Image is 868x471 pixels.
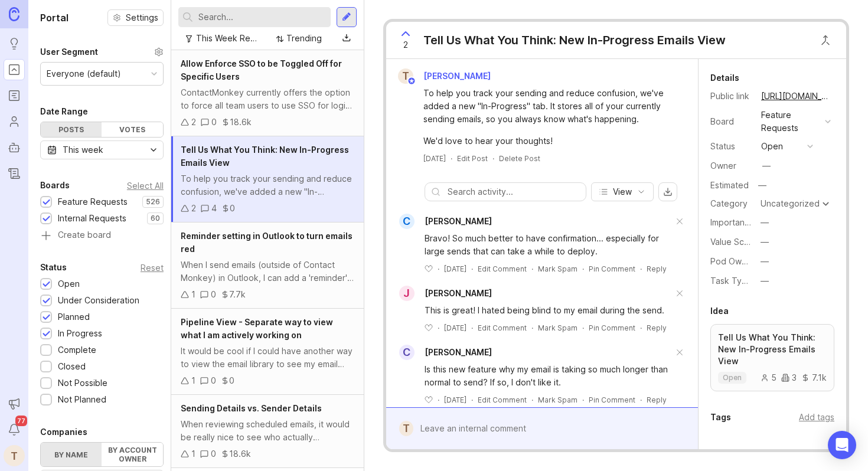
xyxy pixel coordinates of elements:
div: · [582,323,584,333]
div: Votes [102,122,162,137]
div: Open [58,277,80,290]
div: 18.6k [230,116,252,129]
button: T [4,445,25,466]
span: [DATE] [444,395,466,405]
div: Edit Comment [478,323,527,333]
div: — [761,255,769,268]
div: 4 [211,202,217,215]
div: 0 [211,447,216,460]
div: 2 [191,116,196,129]
div: Edit Comment [478,264,527,274]
a: Ideas [4,33,25,54]
div: Is this new feature why my email is taking so much longer than normal to send? If so, I don't lik... [425,363,673,389]
span: Tell Us What You Think: New In-Progress Emails View [181,145,349,168]
button: Close button [814,28,837,52]
div: 5 [761,374,776,382]
div: To help you track your sending and reduce confusion, we've added a new "In-Progress" tab. It stor... [423,87,674,126]
div: Bravo! So much better to have confirmation... especially for large sends that can take a while to... [425,232,673,258]
div: Reply [647,323,667,333]
p: open [723,373,742,382]
div: · [471,395,473,405]
div: 3 [781,374,797,382]
span: Reminder setting in Outlook to turn emails red [181,231,353,254]
p: 526 [146,197,160,207]
span: Sending Details vs. Sender Details [181,403,322,413]
div: · [471,264,473,274]
div: This Week Requests Triage [196,32,260,45]
div: Uncategorized [761,199,820,208]
a: Autopilot [4,137,25,158]
button: Announcements [4,393,25,414]
div: Not Planned [58,393,106,406]
div: — [761,216,769,229]
div: — [755,178,770,193]
div: T [398,68,413,84]
a: [DATE] [423,153,446,163]
div: 0 [211,116,217,129]
div: Estimated [710,181,749,189]
div: · [438,323,439,333]
span: 2 [403,38,408,51]
div: Internal Requests [58,212,126,225]
button: Mark Spam [538,264,577,274]
label: Importance [710,217,755,227]
div: · [582,264,584,274]
a: Roadmaps [4,85,25,106]
a: Reminder setting in Outlook to turn emails redWhen I send emails (outside of Contact Monkey) in O... [171,223,364,309]
div: Under Consideration [58,294,139,307]
span: [PERSON_NAME] [425,216,492,226]
button: Mark Spam [538,395,577,405]
div: It would be cool if I could have another way to view the email library to see my email (aka my pr... [181,345,354,371]
a: Tell Us What You Think: New In-Progress Emails ViewTo help you track your sending and reduce conf... [171,136,364,223]
button: Settings [107,9,164,26]
span: Settings [126,12,158,24]
img: member badge [407,77,416,86]
div: Status [40,260,67,274]
div: open [761,140,783,153]
div: To help you track your sending and reduce confusion, we've added a new "In-Progress" tab. It stor... [181,172,354,198]
div: · [531,264,533,274]
span: [PERSON_NAME] [425,347,492,357]
span: Allow Enforce SSO to be Toggled Off for Specific Users [181,58,342,81]
div: Reply [647,395,667,405]
div: Posts [41,122,102,137]
div: Pin Comment [589,395,635,405]
div: Open Intercom Messenger [828,431,856,459]
label: Task Type [710,276,752,286]
div: 18.6k [229,447,251,460]
a: C[PERSON_NAME] [392,345,492,360]
a: T[PERSON_NAME] [391,68,500,84]
div: Feature Requests [58,195,128,208]
div: · [471,323,473,333]
button: export comments [658,182,677,201]
div: Complete [58,344,96,356]
a: Pipeline View - Separate way to view what I am actively working onIt would be cool if I could hav... [171,309,364,395]
div: · [438,395,439,405]
div: Tell Us What You Think: New In-Progress Emails View [423,32,726,48]
label: By account owner [102,443,162,466]
div: Add tags [799,411,834,424]
div: Everyone (default) [47,67,121,80]
div: — [762,159,771,172]
div: Pin Comment [589,323,635,333]
a: J[PERSON_NAME] [392,286,492,301]
div: — [761,274,769,287]
div: · [531,323,533,333]
div: Feature Requests [761,109,820,135]
div: Details [710,71,739,85]
div: ContactMonkey currently offers the option to force all team users to use SSO for login. I'd like ... [181,86,354,112]
p: Tell Us What You Think: New In-Progress Emails View [718,332,827,367]
a: Users [4,111,25,132]
label: Pod Ownership [710,256,771,266]
label: Value Scale [710,237,756,247]
div: 0 [211,374,216,387]
div: · [640,395,642,405]
div: C [399,214,415,229]
div: When I send emails (outside of Contact Monkey) in Outlook, I can add a 'reminder' flag (follow up... [181,259,354,284]
div: 0 [230,202,235,215]
div: 0 [211,288,216,301]
span: [DATE] [444,264,466,274]
div: Reset [141,264,164,271]
div: We'd love to hear your thoughts! [423,135,674,148]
